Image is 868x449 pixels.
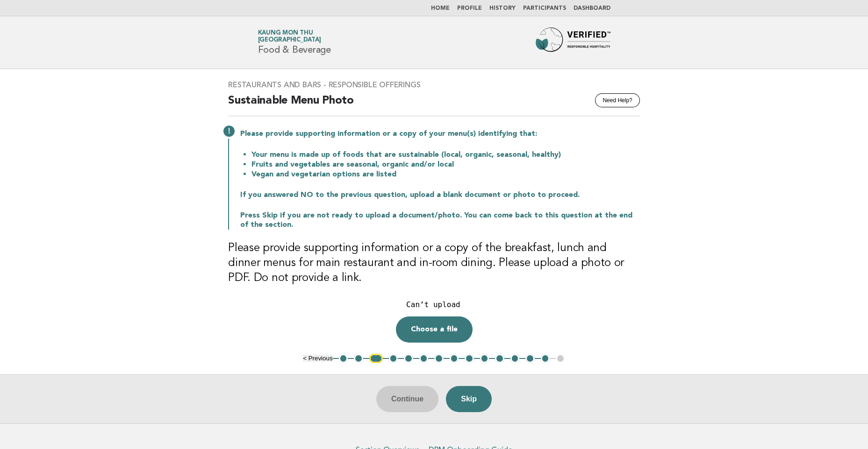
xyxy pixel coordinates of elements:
button: 12 [510,354,520,363]
button: 8 [450,354,459,363]
li: Your menu is made up of foods that are sustainable (local, organic, seasonal, healthy) [251,150,640,160]
a: Participants [523,6,566,11]
button: < Previous [303,355,332,362]
button: 2 [354,354,363,363]
div: Can’t upload [228,297,639,313]
img: Forbes Travel Guide [536,28,610,57]
button: 14 [541,354,550,363]
button: Skip [446,386,492,412]
p: If you answered NO to the previous question, upload a blank document or photo to proceed. [240,190,640,200]
a: Home [431,6,450,11]
a: History [489,6,516,11]
button: 7 [434,354,444,363]
h3: Restaurants and Bars - Responsible Offerings [228,80,640,90]
button: 10 [480,354,489,363]
button: 5 [404,354,413,363]
button: Need Help? [595,93,639,107]
button: 9 [465,354,474,363]
button: 1 [339,354,348,363]
p: Press Skip if you are not ready to upload a document/photo. You can come back to this question at... [240,211,640,230]
span: [GEOGRAPHIC_DATA] [258,37,321,43]
a: Dashboard [574,6,610,11]
h2: Sustainable Menu Photo [228,93,640,116]
button: 13 [525,354,535,363]
li: Vegan and vegetarian options are listed [251,169,640,179]
h3: Please provide supporting information or a copy of the breakfast, lunch and dinner menus for main... [228,241,640,286]
button: 11 [495,354,504,363]
button: 4 [389,354,398,363]
button: 3 [369,354,383,363]
h1: Food & Beverage [258,30,331,55]
button: 6 [419,354,429,363]
li: Fruits and vegetables are seasonal, organic and/or local [251,160,640,169]
p: Please provide supporting information or a copy of your menu(s) identifying that: [240,129,640,139]
a: Profile [457,6,482,11]
a: Kaung Mon Thu[GEOGRAPHIC_DATA] [258,30,321,43]
button: Choose a file [396,316,473,343]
